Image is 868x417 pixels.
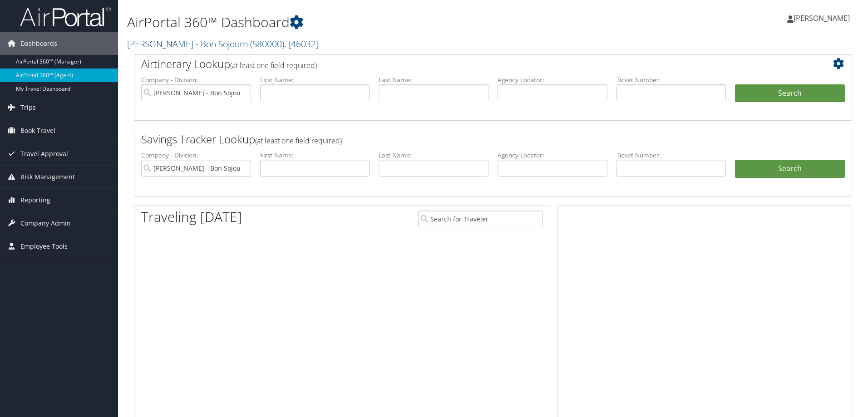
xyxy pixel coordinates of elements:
[127,13,615,32] h1: AirPortal 360™ Dashboard
[20,6,111,27] img: airportal-logo.png
[141,151,251,160] label: Company - Division:
[141,75,251,84] label: Company - Division:
[20,96,36,119] span: Trips
[20,212,71,235] span: Company Admin
[379,75,488,84] label: Last Name:
[379,151,488,160] label: Last Name:
[20,235,68,258] span: Employee Tools
[794,13,850,23] span: [PERSON_NAME]
[260,151,370,160] label: First Name:
[255,136,342,146] span: (at least one field required)
[616,75,726,84] label: Ticket Number:
[260,75,370,84] label: First Name:
[498,75,607,84] label: Agency Locator:
[735,160,845,178] a: Search
[735,84,845,103] button: Search
[20,119,55,142] span: Book Travel
[284,38,319,50] span: , [ 46032 ]
[141,160,251,177] input: search accounts
[498,151,607,160] label: Agency Locator:
[141,207,242,226] h1: Traveling [DATE]
[418,211,543,227] input: Search for Traveler
[787,5,859,32] a: [PERSON_NAME]
[616,151,726,160] label: Ticket Number:
[141,132,785,147] h2: Savings Tracker Lookup
[250,38,284,50] span: ( S80000 )
[230,60,317,70] span: (at least one field required)
[141,56,785,72] h2: Airtinerary Lookup
[20,32,57,55] span: Dashboards
[20,166,75,188] span: Risk Management
[127,38,319,50] a: [PERSON_NAME] - Bon Sojourn
[20,189,50,211] span: Reporting
[20,142,68,165] span: Travel Approval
